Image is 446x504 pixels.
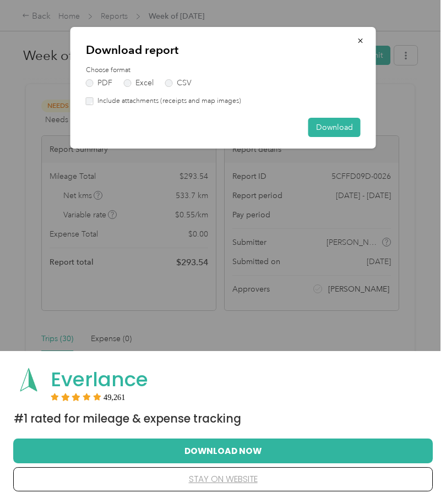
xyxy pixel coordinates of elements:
label: Include attachments (receipts and map images) [94,96,241,106]
label: Excel [124,79,154,87]
label: PDF [86,79,112,87]
span: User reviews count [104,394,126,401]
label: CSV [165,79,192,87]
button: stay on website [31,468,415,491]
p: Download report [86,42,361,58]
div: Rating:5 stars [51,393,126,401]
span: #1 Rated for Mileage & Expense Tracking [14,411,241,426]
img: App logo [14,365,43,395]
span: Everlance [51,365,148,393]
button: Download [308,118,361,137]
button: Download Now [31,439,415,462]
label: Choose format [86,65,361,75]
